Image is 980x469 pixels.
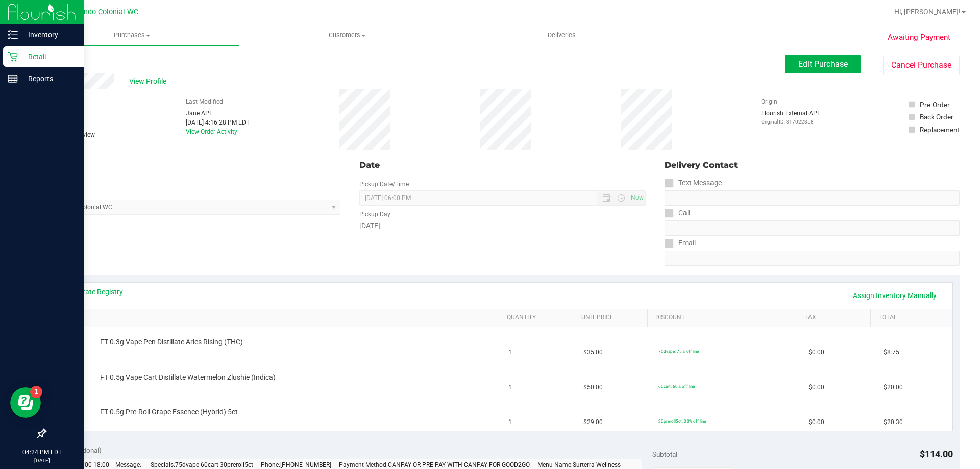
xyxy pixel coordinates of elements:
[884,383,903,392] span: $20.00
[658,418,706,424] span: 30preroll5ct: 30% off line
[508,417,512,427] span: 1
[454,24,669,46] a: Deliveries
[884,348,899,357] span: $8.75
[785,55,861,73] button: Edit Purchase
[359,220,645,231] div: [DATE]
[665,159,960,171] div: Delivery Contact
[658,349,699,354] span: 75dvape: 75% off line
[186,128,237,135] a: View Order Activity
[45,159,340,171] div: Location
[808,417,824,427] span: $0.00
[100,337,243,347] span: FT 0.3g Vape Pen Distillate Aries Rising (THC)
[129,76,170,87] span: View Profile
[507,314,569,322] a: Quantity
[359,180,409,189] label: Pickup Date/Time
[658,384,695,389] span: 60cart: 60% off line
[581,314,644,322] a: Unit Price
[888,32,950,43] span: Awaiting Payment
[62,287,123,297] a: View State Registry
[920,449,953,459] span: $114.00
[655,314,792,322] a: Discount
[359,159,645,171] div: Date
[359,210,390,219] label: Pickup Day
[665,206,690,220] label: Call
[920,112,953,122] div: Back Order
[60,314,495,322] a: SKU
[878,314,941,322] a: Total
[100,407,238,417] span: FT 0.5g Pre-Roll Grape Essence (Hybrid) 5ct
[894,8,961,16] span: Hi, [PERSON_NAME]!
[70,8,138,16] span: Orlando Colonial WC
[186,97,223,106] label: Last Modified
[100,373,276,382] span: FT 0.5g Vape Cart Distillate Watermelon Zlushie (Indica)
[239,24,454,46] a: Customers
[665,176,722,190] label: Text Message
[5,457,79,464] p: [DATE]
[240,31,454,40] span: Customers
[761,97,777,106] label: Origin
[186,109,250,118] div: Jane API
[808,348,824,357] span: $0.00
[24,24,239,46] a: Purchases
[665,236,696,251] label: Email
[18,29,79,41] p: Inventory
[8,52,18,62] inline-svg: Retail
[10,387,41,418] iframe: Resource center
[846,287,943,304] a: Assign Inventory Manually
[883,56,960,75] button: Cancel Purchase
[583,348,603,357] span: $35.00
[583,383,603,392] span: $50.00
[508,383,512,392] span: 1
[5,448,79,457] p: 04:24 PM EDT
[920,125,959,135] div: Replacement
[884,417,903,427] span: $20.30
[24,31,239,40] span: Purchases
[920,100,950,110] div: Pre-Order
[534,31,590,40] span: Deliveries
[30,386,42,398] iframe: Resource center unread badge
[665,190,960,206] input: Format: (999) 999-9999
[761,118,819,126] p: Original ID: 317022358
[808,383,824,392] span: $0.00
[583,417,603,427] span: $29.00
[665,220,960,236] input: Format: (999) 999-9999
[186,118,250,127] div: [DATE] 4:16:28 PM EDT
[761,109,819,126] div: Flourish External API
[8,73,18,84] inline-svg: Reports
[798,59,848,69] span: Edit Purchase
[508,348,512,357] span: 1
[18,51,79,63] p: Retail
[652,450,677,458] span: Subtotal
[804,314,867,322] a: Tax
[8,30,18,40] inline-svg: Inventory
[18,72,79,85] p: Reports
